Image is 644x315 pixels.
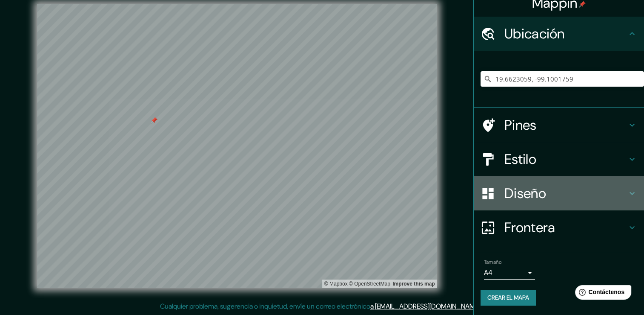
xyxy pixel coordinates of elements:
[481,71,644,87] input: Elige tu ciudad o área
[474,210,644,245] div: Frontera
[504,151,627,168] h4: Estilo
[349,281,390,287] a: OpenStreetMap
[324,281,348,287] a: Mapbox
[370,302,480,311] a: a [EMAIL_ADDRESS][DOMAIN_NAME]
[568,282,635,306] iframe: Help widget launcher
[484,259,501,266] label: Tamaño
[504,117,627,134] h4: Pines
[504,219,627,236] h4: Frontera
[474,108,644,142] div: Pines
[504,185,627,202] h4: Diseño
[481,290,536,306] button: Crear el mapa
[487,292,529,303] font: Crear el mapa
[579,1,586,8] img: pin-icon.png
[474,17,644,51] div: Ubicación
[474,142,644,176] div: Estilo
[160,301,481,312] p: Cualquier problema, sugerencia o inquietud, envíe un correo electrónico .
[504,25,627,42] h4: Ubicación
[484,266,535,280] div: A4
[37,4,437,288] canvas: Mapa
[474,176,644,210] div: Diseño
[392,281,435,287] a: Map feedback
